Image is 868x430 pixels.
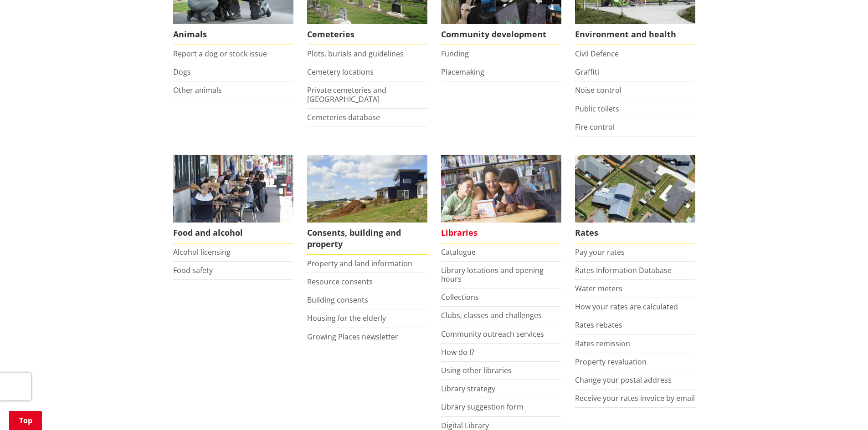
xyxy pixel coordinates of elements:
[441,247,476,257] a: Catalogue
[173,24,293,45] span: Animals
[307,258,412,268] a: Property and land information
[307,313,386,323] a: Housing for the elderly
[441,67,484,77] a: Placemaking
[575,122,615,132] a: Fire control
[575,302,678,312] a: How your rates are calculated
[575,393,695,403] a: Receive your rates invoice by email
[173,155,293,223] img: Food and Alcohol in the Waikato
[441,365,512,375] a: Using other libraries
[173,223,293,243] span: Food and alcohol
[575,49,619,59] a: Civil Defence
[307,223,427,255] span: Consents, building and property
[575,375,672,385] a: Change your postal address
[307,295,368,305] a: Building consents
[441,223,561,243] span: Libraries
[441,292,479,302] a: Collections
[307,155,427,255] a: New Pokeno housing development Consents, building and property
[441,402,524,412] a: Library suggestion form
[575,223,695,243] span: Rates
[441,265,544,284] a: Library locations and opening hours
[575,247,625,257] a: Pay your rates
[307,277,373,287] a: Resource consents
[575,320,622,330] a: Rates rebates
[441,49,469,59] a: Funding
[307,112,380,122] a: Cemeteries database
[575,67,599,77] a: Graffiti
[307,49,404,59] a: Plots, burials and guidelines
[307,85,386,104] a: Private cemeteries and [GEOGRAPHIC_DATA]
[826,392,859,425] iframe: Messenger Launcher
[173,247,231,257] a: Alcohol licensing
[307,155,427,223] img: Land and property thumbnail
[441,24,561,45] span: Community development
[575,85,621,95] a: Noise control
[441,329,544,339] a: Community outreach services
[575,357,647,367] a: Property revaluation
[575,24,695,45] span: Environment and health
[173,85,222,95] a: Other animals
[575,265,672,275] a: Rates Information Database
[575,155,695,243] a: Pay your rates online Rates
[441,347,474,357] a: How do I?
[173,67,191,77] a: Dogs
[9,411,42,430] a: Top
[441,155,561,243] a: Library membership is free to everyone who lives in the Waikato district. Libraries
[575,104,619,114] a: Public toilets
[575,155,695,223] img: Rates-thumbnail
[441,384,495,394] a: Library strategy
[441,155,561,223] img: Waikato District Council libraries
[173,49,267,59] a: Report a dog or stock issue
[575,283,622,293] a: Water meters
[173,265,213,275] a: Food safety
[307,24,427,45] span: Cemeteries
[441,310,542,320] a: Clubs, classes and challenges
[307,332,398,342] a: Growing Places newsletter
[575,339,630,349] a: Rates remission
[173,155,293,243] a: Food and Alcohol in the Waikato Food and alcohol
[307,67,374,77] a: Cemetery locations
